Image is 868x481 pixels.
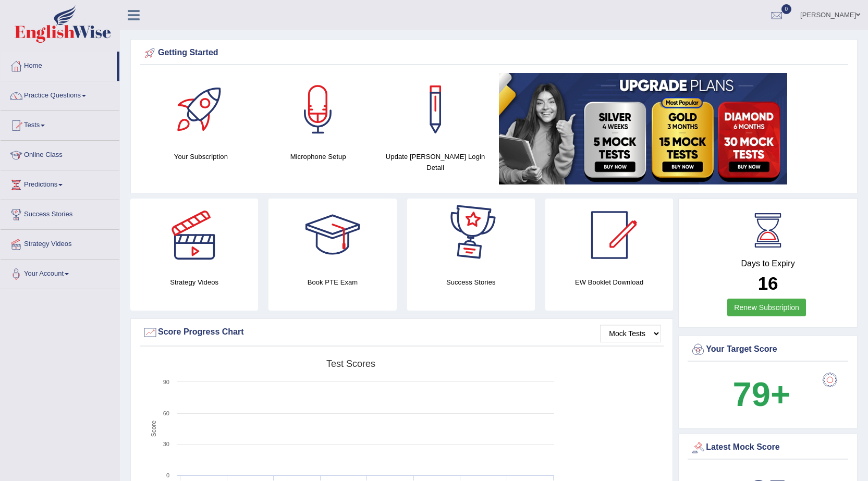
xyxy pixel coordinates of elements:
[166,472,169,478] text: 0
[1,81,119,107] a: Practice Questions
[1,230,119,256] a: Strategy Videos
[1,170,119,196] a: Predictions
[163,410,169,416] text: 60
[142,325,661,340] div: Score Progress Chart
[130,277,258,288] h4: Strategy Videos
[781,4,792,14] span: 0
[265,151,372,162] h4: Microphone Setup
[150,421,157,437] tspan: Score
[690,342,846,357] div: Your Target Score
[142,45,846,61] div: Getting Started
[326,359,375,369] tspan: Test scores
[499,73,787,184] img: small5.jpg
[382,151,489,173] h4: Update [PERSON_NAME] Login Detail
[268,277,396,288] h4: Book PTE Exam
[758,273,778,293] b: 16
[163,441,169,447] text: 30
[690,440,846,455] div: Latest Mock Score
[1,111,119,137] a: Tests
[163,379,169,385] text: 90
[1,52,117,78] a: Home
[690,259,846,268] h4: Days to Expiry
[545,277,673,288] h4: EW Booklet Download
[1,260,119,286] a: Your Account
[733,375,790,413] b: 79+
[407,277,535,288] h4: Success Stories
[1,141,119,167] a: Online Class
[1,200,119,226] a: Success Stories
[727,299,806,316] a: Renew Subscription
[148,151,254,162] h4: Your Subscription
